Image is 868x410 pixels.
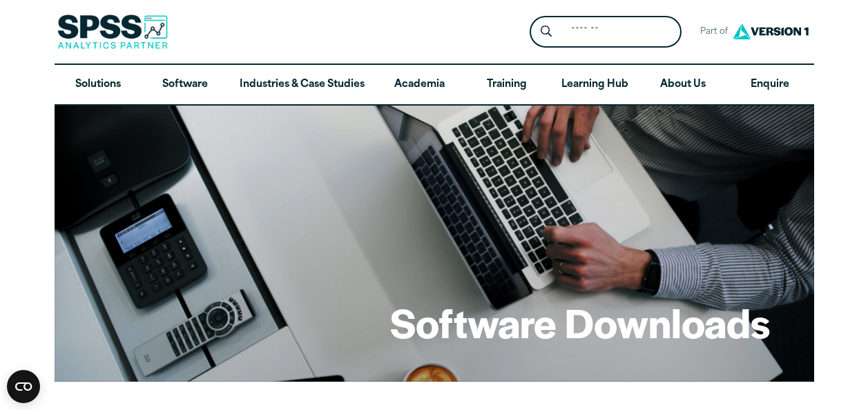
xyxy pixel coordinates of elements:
[55,65,142,105] a: Solutions
[533,19,559,45] button: Search magnifying glass icon
[639,65,726,105] a: About Us
[729,19,812,44] img: Version1 Logo
[530,16,682,48] form: Site Header Search Form
[376,65,463,105] a: Academia
[550,65,639,105] a: Learning Hub
[229,65,376,105] a: Industries & Case Studies
[55,65,814,105] nav: Desktop version of site main menu
[7,370,40,403] button: Open CMP widget
[390,295,770,349] h1: Software Downloads
[693,22,729,42] span: Part of
[726,65,813,105] a: Enquire
[142,65,229,105] a: Software
[541,26,552,37] svg: Search magnifying glass icon
[463,65,550,105] a: Training
[57,14,168,49] img: SPSS Analytics Partner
